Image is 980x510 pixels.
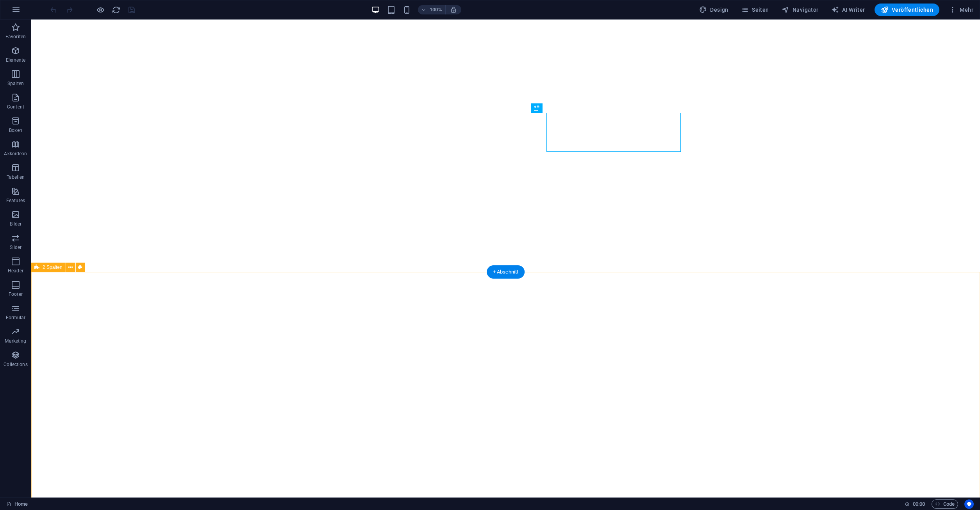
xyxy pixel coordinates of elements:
p: Slider [10,244,22,251]
p: Spalten [7,80,24,87]
p: Bilder [10,221,22,227]
button: Seiten [738,4,772,16]
button: Veröffentlichen [875,4,939,16]
p: Collections [4,361,27,368]
button: Klicke hier, um den Vorschau-Modus zu verlassen [96,5,105,14]
span: : [918,501,919,507]
button: 100% [418,5,446,14]
button: Mehr [946,4,976,16]
p: Tabellen [7,174,25,180]
i: Bei Größenänderung Zoomstufe automatisch an das gewählte Gerät anpassen. [450,6,457,13]
span: Navigator [782,6,819,14]
button: reload [111,5,121,14]
span: Design [699,6,728,14]
i: Seite neu laden [112,5,121,14]
p: Elemente [6,57,26,63]
div: + Abschnitt [487,265,525,279]
span: 00 00 [913,499,925,509]
button: Design [696,4,732,16]
p: Marketing [5,338,26,344]
span: Mehr [949,6,973,14]
div: Design (Strg+Alt+Y) [696,4,732,16]
span: Seiten [741,6,769,14]
p: Footer [9,291,23,297]
p: Header [8,268,23,274]
button: AI Writer [828,4,868,16]
p: Formular [6,315,26,321]
a: Klick, um Auswahl aufzuheben. Doppelklick öffnet Seitenverwaltung [6,499,28,509]
p: Akkordeon [4,151,27,157]
p: Content [7,104,24,110]
button: Code [932,499,958,509]
p: Features [6,197,25,204]
p: Boxen [9,127,22,133]
span: 2 Spalten [43,265,62,270]
span: AI Writer [831,6,865,14]
p: Favoriten [5,34,26,40]
span: Veröffentlichen [881,6,933,14]
button: Navigator [778,4,822,16]
span: Code [935,499,955,509]
h6: 100% [430,5,442,14]
button: Usercentrics [964,499,974,509]
h6: Session-Zeit [905,499,925,509]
